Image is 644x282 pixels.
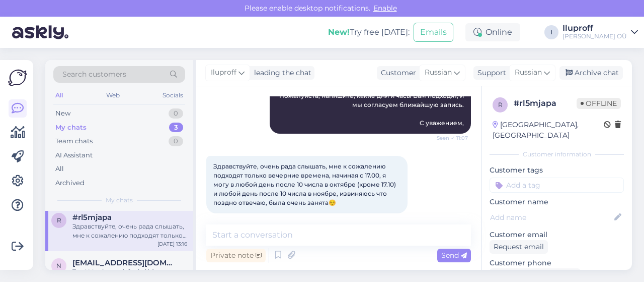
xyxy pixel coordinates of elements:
div: I [544,25,558,39]
div: # rl5mjapa [514,97,577,109]
span: Enable [370,4,400,13]
div: 3 [169,123,183,133]
span: #rl5mjapa [72,213,112,222]
a: Iluproff[PERSON_NAME] OÜ [562,24,638,40]
div: Try free [DATE]: [328,26,410,38]
span: northbarberprofessional@gmail.com [72,258,177,267]
span: n [56,262,61,269]
div: [GEOGRAPHIC_DATA], [GEOGRAPHIC_DATA] [493,120,604,141]
span: 20:04 [209,214,247,221]
div: Request phone number [490,268,581,282]
div: My chats [55,123,87,133]
span: r [498,101,503,108]
div: All [53,89,65,102]
span: My chats [106,196,133,205]
div: Customer [377,68,416,78]
div: Support [473,68,506,78]
p: Customer phone [490,258,624,268]
b: New! [328,27,350,37]
div: Здравствуйте, очень рада слышать, мне к сожалению подходят только вечерние времена, начиная с 17.... [72,222,187,240]
div: All [55,164,64,174]
div: New [55,108,70,119]
input: Add a tag [490,178,624,193]
button: Emails [414,23,453,42]
div: Socials [160,89,185,102]
span: Russian [515,67,542,78]
div: Archive chat [559,66,623,80]
div: Archived [55,178,85,188]
span: Seen ✓ 11:07 [430,134,468,142]
p: Customer name [490,197,624,207]
span: Send [441,251,467,260]
span: Iluproff [211,67,236,78]
div: Web [104,89,122,102]
span: Search customers [62,69,126,80]
div: Iluproff [562,24,627,32]
div: [PERSON_NAME] OÜ [562,32,627,40]
div: AI Assistant [55,150,93,160]
div: Request email [490,240,548,254]
img: Askly Logo [8,68,27,87]
input: Add name [490,212,612,223]
span: Здравствуйте, очень рада слышать, мне к сожалению подходят только вечерние времена, начиная с 17.... [213,162,397,206]
span: Russian [425,67,452,78]
div: 0 [169,108,183,119]
div: Private note [206,249,266,262]
span: Offline [577,98,621,109]
div: [DATE] 13:16 [157,240,187,248]
div: Online [465,23,520,41]
div: 0 [169,136,183,146]
span: r [57,216,61,224]
p: Customer tags [490,165,624,176]
div: Team chats [55,136,93,146]
div: Customer information [490,150,624,159]
p: Customer email [490,230,624,240]
div: leading the chat [250,68,311,78]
